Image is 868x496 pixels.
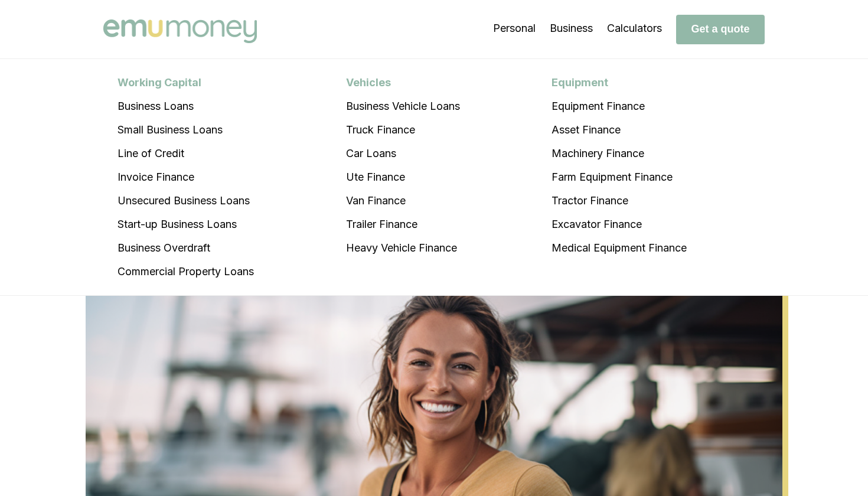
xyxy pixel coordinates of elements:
div: Working Capital [103,71,268,94]
div: Vehicles [332,71,474,94]
a: Medical Equipment Finance [537,236,701,260]
a: Machinery Finance [537,142,701,165]
a: Car Loans [332,142,474,165]
div: Equipment [537,71,701,94]
button: Get a quote [676,15,765,44]
a: Small Business Loans [103,118,268,142]
a: Truck Finance [332,118,474,142]
a: Tractor Finance [537,189,701,213]
a: Asset Finance [537,118,701,142]
a: Farm Equipment Finance [537,165,701,189]
a: Line of Credit [103,142,268,165]
a: Start-up Business Loans [103,213,268,236]
a: Get a quote [676,22,765,35]
a: Invoice Finance [103,165,268,189]
a: Van Finance [332,189,474,213]
a: Unsecured Business Loans [103,189,268,213]
a: Ute Finance [332,165,474,189]
a: Business Overdraft [103,236,268,260]
a: Business Vehicle Loans [332,94,474,118]
a: Excavator Finance [537,213,701,236]
a: Heavy Vehicle Finance [332,236,474,260]
a: Trailer Finance [332,213,474,236]
a: Equipment Finance [537,94,701,118]
a: Commercial Property Loans [103,260,268,283]
a: Business Loans [103,94,268,118]
img: Emu Money logo [103,19,257,43]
